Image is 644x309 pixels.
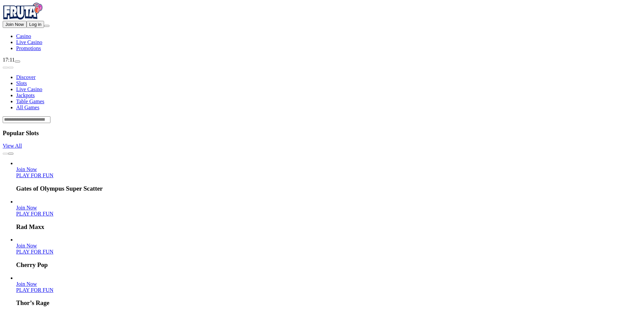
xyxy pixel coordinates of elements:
a: All Games [16,105,39,110]
img: Fruta [3,3,43,20]
span: Join Now [5,22,24,27]
a: Rad Maxx [16,205,37,210]
a: View All [3,143,22,149]
h3: Popular Slots [3,129,641,137]
a: Discover [16,74,36,80]
a: Rad Maxx [16,211,53,217]
a: Cherry Pop [16,243,37,248]
a: Cherry Pop [16,249,53,255]
article: Rad Maxx [16,199,641,231]
article: Gates of Olympus Super Scatter [16,160,641,192]
span: Join Now [16,166,37,172]
h3: Thor’s Rage [16,299,641,307]
span: Join Now [16,205,37,210]
span: Join Now [16,281,37,287]
a: Gates of Olympus Super Scatter [16,166,37,172]
button: next slide [8,153,13,155]
a: Live Casino [16,39,42,45]
h3: Cherry Pop [16,261,641,269]
h3: Rad Maxx [16,223,641,231]
a: Jackpots [16,92,35,98]
a: Thor’s Rage [16,281,37,287]
nav: Lobby [3,63,641,111]
article: Cherry Pop [16,237,641,269]
header: Lobby [3,63,641,123]
h3: Gates of Olympus Super Scatter [16,185,641,192]
span: Join Now [16,243,37,248]
a: Thor’s Rage [16,287,53,293]
button: prev slide [3,67,8,69]
a: Live Casino [16,86,42,92]
button: next slide [8,67,13,69]
a: Slots [16,80,27,86]
button: menu [44,25,49,27]
article: Thor’s Rage [16,275,641,307]
a: Table Games [16,99,44,104]
span: Log in [29,22,41,27]
nav: Main menu [3,33,641,51]
button: prev slide [3,153,8,155]
button: Log in [27,21,44,28]
span: 17:11 [3,57,15,63]
a: Promotions [16,45,41,51]
a: Casino [16,33,31,39]
a: Gates of Olympus Super Scatter [16,172,53,178]
nav: Primary [3,3,641,51]
button: Join Now [3,21,27,28]
a: Fruta [3,15,43,21]
button: live-chat [15,61,20,63]
input: Search [3,116,50,123]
